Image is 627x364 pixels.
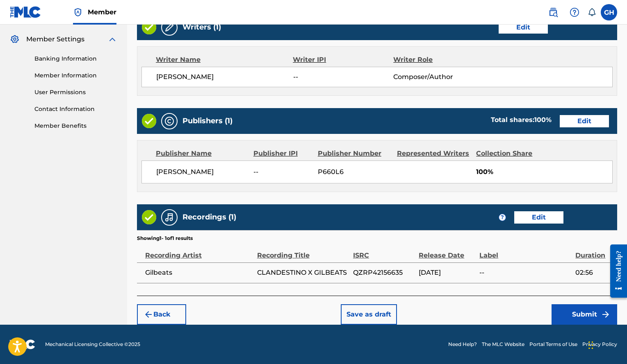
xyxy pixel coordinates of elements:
[570,7,579,17] img: help
[601,310,611,319] img: f7272a7cc735f4ea7f67.svg
[318,149,391,158] div: Publisher Number
[145,268,253,278] span: Gilbeats
[582,341,617,348] a: Privacy Policy
[552,304,617,325] button: Submit
[499,214,506,221] span: ?
[491,115,552,125] div: Total shares:
[293,72,394,82] span: --
[142,210,156,224] img: Valid
[257,242,349,260] div: Recording Title
[548,7,558,17] img: search
[45,341,140,348] span: Mechanical Licensing Collective © 2025
[419,268,475,278] span: [DATE]
[182,213,236,222] h5: Recordings (1)
[586,325,627,364] iframe: Chat Widget
[10,339,35,349] img: logo
[545,4,561,20] a: Public Search
[34,88,117,97] a: User Permissions
[448,341,477,348] a: Need Help?
[10,6,41,18] img: MLC Logo
[419,242,475,260] div: Release Date
[156,72,293,82] span: [PERSON_NAME]
[164,213,174,222] img: Recordings
[588,8,596,16] div: Notifications
[34,54,117,63] a: Banking Information
[514,211,563,224] button: Edit
[137,235,193,242] p: Showing 1 - 1 of 1 results
[145,242,253,260] div: Recording Artist
[156,149,247,158] div: Publisher Name
[293,55,393,65] div: Writer IPI
[476,167,612,177] span: 100%
[34,105,117,113] a: Contact Information
[88,7,116,17] span: Member
[575,242,613,260] div: Duration
[588,333,593,357] div: Drag
[156,167,247,177] span: [PERSON_NAME]
[353,242,415,260] div: ISRC
[476,149,545,158] div: Collection Share
[601,4,617,20] div: User Menu
[73,7,83,17] img: Top Rightsholder
[164,116,174,126] img: Publishers
[479,242,571,260] div: Label
[107,34,117,44] img: expand
[318,167,391,177] span: P660L6
[534,116,552,124] span: 100 %
[393,55,485,65] div: Writer Role
[566,4,583,20] div: Help
[604,238,627,304] iframe: Resource Center
[144,310,153,319] img: 7ee5dd4eb1f8a8e3ef2f.svg
[137,304,186,325] button: Back
[26,34,84,44] span: Member Settings
[142,20,156,34] img: Valid
[393,72,484,82] span: Composer/Author
[253,149,312,158] div: Publisher IPI
[253,167,312,177] span: --
[182,23,221,32] h5: Writers (1)
[353,268,415,278] span: QZRP42156635
[10,34,20,44] img: Member Settings
[156,55,293,65] div: Writer Name
[142,114,156,128] img: Valid
[482,341,524,348] a: The MLC Website
[529,341,577,348] a: Portal Terms of Use
[575,268,613,278] span: 02:56
[164,23,174,32] img: Writers
[499,21,548,34] button: Edit
[341,304,397,325] button: Save as draft
[34,71,117,80] a: Member Information
[560,115,609,127] button: Edit
[397,149,470,158] div: Represented Writers
[182,116,233,126] h5: Publishers (1)
[479,268,571,278] span: --
[257,268,349,278] span: CLANDESTINO X GILBEATS
[34,122,117,130] a: Member Benefits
